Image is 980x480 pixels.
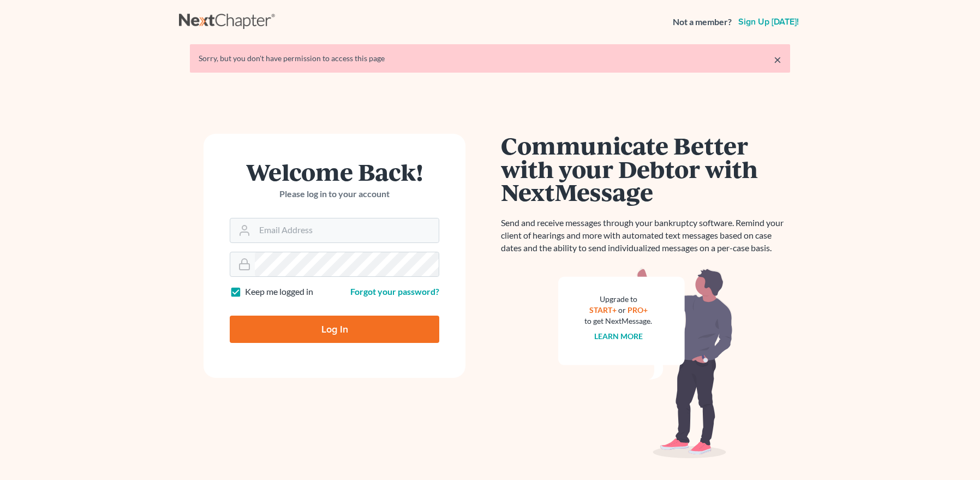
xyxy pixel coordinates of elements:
p: Please log in to your account [230,188,439,200]
div: to get NextMessage. [584,316,652,327]
a: PRO+ [628,305,648,315]
a: Learn more [594,331,643,341]
div: Upgrade to [584,294,652,305]
h1: Welcome Back! [230,160,439,183]
input: Log In [230,316,439,343]
img: nextmessage_bg-59042aed3d76b12b5cd301f8e5b87938c9018125f34e5fa2b7a6b67550977c72.svg [558,268,733,459]
strong: Not a member? [673,16,732,28]
input: Email Address [255,218,439,242]
p: Send and receive messages through your bankruptcy software. Remind your client of hearings and mo... [501,217,790,254]
a: Sign up [DATE]! [736,17,801,26]
a: START+ [589,305,617,315]
h1: Communicate Better with your Debtor with NextMessage [501,134,790,204]
span: or [618,305,626,315]
label: Keep me logged in [245,286,313,298]
a: Forgot your password? [350,286,439,297]
a: × [774,53,781,66]
div: Sorry, but you don't have permission to access this page [199,53,781,64]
